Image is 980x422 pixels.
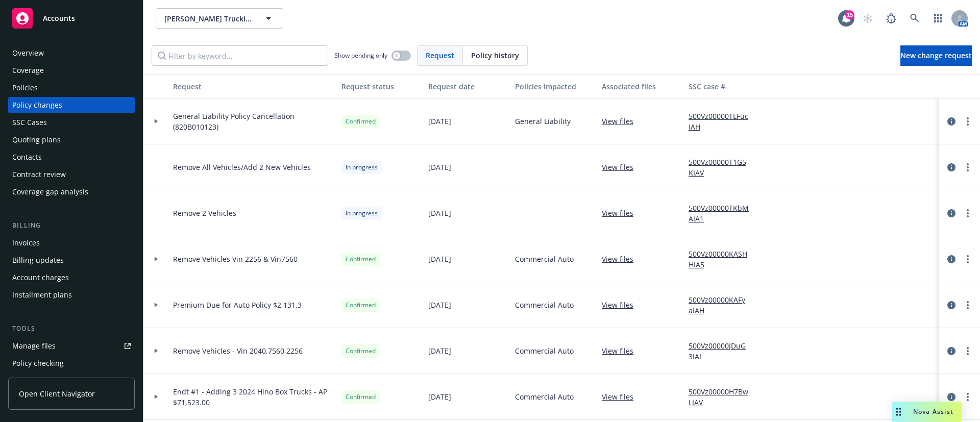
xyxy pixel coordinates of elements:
a: Overview [8,45,135,61]
div: Installment plans [12,287,72,303]
div: Billing updates [12,252,64,268]
a: Policy changes [8,97,135,113]
button: Nova Assist [892,402,962,422]
a: 500Vz00000TKbMAIA1 [689,203,757,224]
a: 500Vz00000KASHHIA5 [689,249,757,270]
div: Policies impacted [515,81,594,92]
div: Billing [8,220,135,231]
a: Search [904,8,925,29]
a: more [962,299,974,311]
a: SSC Cases [8,114,135,131]
a: View files [602,391,642,402]
div: Coverage gap analysis [12,184,88,200]
div: Toggle Row Expanded [143,190,169,236]
span: Remove Vehicles - Vin 2040,7560,2256 [173,345,303,356]
span: Request [426,50,454,61]
a: 500Vz00000KAFyaIAH [689,294,757,316]
div: Account charges [12,269,69,286]
a: Coverage [8,62,135,79]
a: more [962,115,974,128]
span: Open Client Navigator [19,388,95,399]
a: more [962,207,974,219]
input: Filter by keyword... [152,45,328,66]
span: Commercial Auto [515,345,574,356]
a: circleInformation [945,345,958,357]
div: Contract review [12,166,66,183]
a: more [962,161,974,173]
a: New change request [900,45,972,66]
span: Confirmed [346,255,376,264]
div: SSC Cases [12,114,47,131]
span: [PERSON_NAME] Trucking LLC [164,13,253,24]
div: Quoting plans [12,132,61,148]
span: Accounts [43,14,75,22]
div: Request date [428,81,507,92]
a: circleInformation [945,161,958,173]
button: SSC case # [684,74,761,98]
a: Accounts [8,4,135,33]
div: Policy changes [12,97,62,113]
a: Billing updates [8,252,135,268]
span: In progress [346,163,378,172]
a: Quoting plans [8,132,135,148]
span: Confirmed [346,301,376,310]
span: Commercial Auto [515,391,574,402]
span: Nova Assist [913,407,953,416]
a: 500Vz00000H7BwLIAV [689,386,757,408]
a: Policies [8,80,135,96]
a: Policy checking [8,355,135,371]
a: Contacts [8,149,135,165]
div: Overview [12,45,44,61]
a: Manage files [8,338,135,354]
div: Drag to move [892,402,905,422]
a: Start snowing [857,8,878,29]
a: more [962,345,974,357]
div: SSC case # [689,81,757,92]
button: Associated files [598,74,684,98]
span: [DATE] [428,345,451,356]
div: Policies [12,80,38,96]
span: Confirmed [346,346,376,356]
a: more [962,391,974,403]
div: Toggle Row Expanded [143,374,169,420]
span: General Liability Policy Cancellation (820B010123) [173,111,333,132]
button: Request status [337,74,424,98]
div: Toggle Row Expanded [143,328,169,374]
span: [DATE] [428,116,451,127]
button: Request [169,74,337,98]
div: Contacts [12,149,42,165]
a: circleInformation [945,253,958,265]
a: Contract review [8,166,135,183]
div: Associated files [602,81,680,92]
span: In progress [346,209,378,218]
div: Policy checking [12,355,64,371]
span: Premium Due for Auto Policy $2,131.3 [173,300,302,310]
a: View files [602,345,642,356]
a: View files [602,162,642,172]
span: General Liability [515,116,571,127]
div: Toggle Row Expanded [143,98,169,144]
div: Request status [341,81,420,92]
span: Confirmed [346,392,376,402]
span: Remove Vehicles Vin 2256 & Vin7560 [173,254,298,264]
span: New change request [900,51,972,60]
span: Show pending only [334,51,387,60]
div: Invoices [12,235,40,251]
div: Toggle Row Expanded [143,144,169,190]
a: 500Vz00000TLFucIAH [689,111,757,132]
a: View files [602,254,642,264]
a: View files [602,208,642,218]
a: Installment plans [8,287,135,303]
span: [DATE] [428,162,451,172]
span: Commercial Auto [515,300,574,310]
a: Switch app [928,8,948,29]
div: Request [173,81,333,92]
button: Policies impacted [511,74,598,98]
span: Remove All Vehicles/Add 2 New Vehicles [173,162,311,172]
a: circleInformation [945,391,958,403]
a: View files [602,300,642,310]
a: Report a Bug [881,8,901,29]
a: 500Vz00000JDuG3IAL [689,340,757,362]
a: View files [602,116,642,127]
button: [PERSON_NAME] Trucking LLC [156,8,283,29]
